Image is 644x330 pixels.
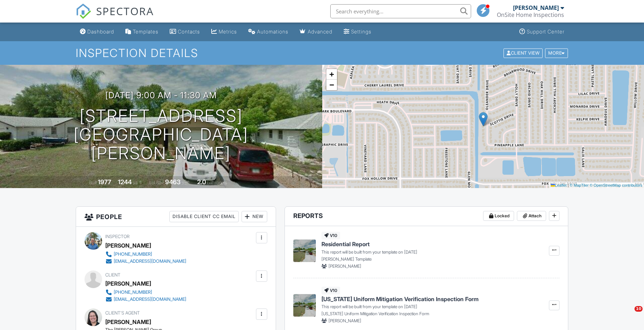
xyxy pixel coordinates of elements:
[105,91,217,100] h3: [DATE] 9:00 am - 11:30 am
[517,25,567,38] a: Support Center
[257,29,288,35] div: Automations
[105,234,130,239] span: Inspector
[570,183,589,187] a: © MapTiler
[182,180,190,185] span: sq.ft.
[133,29,158,35] div: Templates
[76,4,91,19] img: The Best Home Inspection Software - Spectora
[620,306,637,323] iframe: Intercom live chat
[105,272,120,278] span: Client
[114,289,152,295] div: [PHONE_NUMBER]
[105,310,140,316] span: Client's Agent
[351,29,371,35] div: Settings
[503,50,544,55] a: Client View
[89,180,97,185] span: Built
[105,289,186,296] a: [PHONE_NUMBER]
[178,29,200,35] div: Contacts
[341,25,374,38] a: Settings
[133,180,143,185] span: sq. ft.
[326,69,337,80] a: Zoom in
[329,80,334,89] span: −
[504,48,543,58] div: Client View
[11,107,311,162] h1: [STREET_ADDRESS] [GEOGRAPHIC_DATA][PERSON_NAME]
[165,178,181,186] div: 9463
[87,29,114,35] div: Dashboard
[105,251,186,258] a: [PHONE_NUMBER]
[197,178,206,186] div: 2.0
[167,25,203,38] a: Contacts
[76,10,154,24] a: SPECTORA
[77,25,117,38] a: Dashboard
[513,4,559,11] div: [PERSON_NAME]
[568,183,569,187] span: |
[590,183,642,187] a: © OpenStreetMap contributors
[149,180,164,185] span: Lot Size
[207,180,227,185] span: bathrooms
[330,4,471,18] input: Search everything...
[169,211,239,222] div: Disable Client CC Email
[114,251,152,257] div: [PHONE_NUMBER]
[308,29,332,35] div: Advanced
[76,47,569,59] h1: Inspection Details
[96,4,154,18] span: SPECTORA
[219,29,237,35] div: Metrics
[245,25,291,38] a: Automations (Basic)
[114,297,186,302] div: [EMAIL_ADDRESS][DOMAIN_NAME]
[297,25,335,38] a: Advanced
[76,207,276,227] h3: People
[105,317,151,327] a: [PERSON_NAME]
[105,296,186,303] a: [EMAIL_ADDRESS][DOMAIN_NAME]
[114,259,186,264] div: [EMAIL_ADDRESS][DOMAIN_NAME]
[497,11,564,18] div: OnSite Home Inspections
[551,183,567,187] a: Leaflet
[326,80,337,90] a: Zoom out
[123,25,161,38] a: Templates
[527,29,564,35] div: Support Center
[105,258,186,265] a: [EMAIL_ADDRESS][DOMAIN_NAME]
[105,240,151,251] div: [PERSON_NAME]
[98,178,111,186] div: 1977
[634,306,643,312] span: 10
[118,178,132,186] div: 1244
[329,70,334,79] span: +
[208,25,240,38] a: Metrics
[479,112,488,126] img: Marker
[545,48,568,58] div: More
[105,278,151,289] div: [PERSON_NAME]
[242,211,267,222] div: New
